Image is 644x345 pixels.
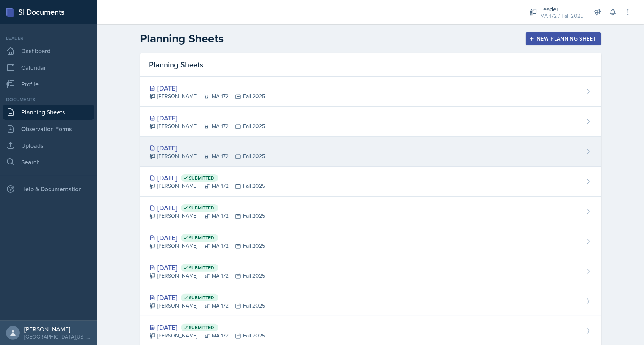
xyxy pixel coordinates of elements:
[189,295,215,301] span: Submitted
[140,226,601,256] a: [DATE] Submitted [PERSON_NAME]MA 172Fall 2025
[149,292,265,303] div: [DATE]
[140,32,224,45] h2: Planning Sheets
[149,83,265,93] div: [DATE]
[140,107,601,137] a: [DATE] [PERSON_NAME]MA 172Fall 2025
[3,105,94,120] a: Planning Sheets
[540,12,583,20] div: MA 172 / Fall 2025
[3,43,94,58] a: Dashboard
[149,242,265,250] div: [PERSON_NAME] MA 172 Fall 2025
[189,325,215,331] span: Submitted
[3,76,94,92] a: Profile
[140,286,601,316] a: [DATE] Submitted [PERSON_NAME]MA 172Fall 2025
[24,333,91,340] div: [GEOGRAPHIC_DATA][US_STATE] in [GEOGRAPHIC_DATA]
[526,32,601,45] button: New Planning Sheet
[3,60,94,75] a: Calendar
[149,122,265,130] div: [PERSON_NAME] MA 172 Fall 2025
[149,212,265,220] div: [PERSON_NAME] MA 172 Fall 2025
[149,272,265,280] div: [PERSON_NAME] MA 172 Fall 2025
[149,322,265,333] div: [DATE]
[140,77,601,107] a: [DATE] [PERSON_NAME]MA 172Fall 2025
[24,325,91,333] div: [PERSON_NAME]
[149,152,265,160] div: [PERSON_NAME] MA 172 Fall 2025
[3,155,94,170] a: Search
[140,197,601,226] a: [DATE] Submitted [PERSON_NAME]MA 172Fall 2025
[149,332,265,340] div: [PERSON_NAME] MA 172 Fall 2025
[3,121,94,136] a: Observation Forms
[189,175,215,181] span: Submitted
[3,35,94,42] div: Leader
[149,143,265,153] div: [DATE]
[149,203,265,213] div: [DATE]
[531,36,596,42] div: New Planning Sheet
[140,137,601,167] a: [DATE] [PERSON_NAME]MA 172Fall 2025
[149,233,265,243] div: [DATE]
[540,5,583,14] div: Leader
[3,181,94,197] div: Help & Documentation
[3,96,94,103] div: Documents
[149,173,265,183] div: [DATE]
[149,92,265,100] div: [PERSON_NAME] MA 172 Fall 2025
[140,167,601,197] a: [DATE] Submitted [PERSON_NAME]MA 172Fall 2025
[149,113,265,123] div: [DATE]
[189,265,215,271] span: Submitted
[189,205,215,211] span: Submitted
[140,53,601,77] div: Planning Sheets
[3,138,94,153] a: Uploads
[140,256,601,286] a: [DATE] Submitted [PERSON_NAME]MA 172Fall 2025
[189,235,215,241] span: Submitted
[149,302,265,310] div: [PERSON_NAME] MA 172 Fall 2025
[149,262,265,273] div: [DATE]
[149,182,265,190] div: [PERSON_NAME] MA 172 Fall 2025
